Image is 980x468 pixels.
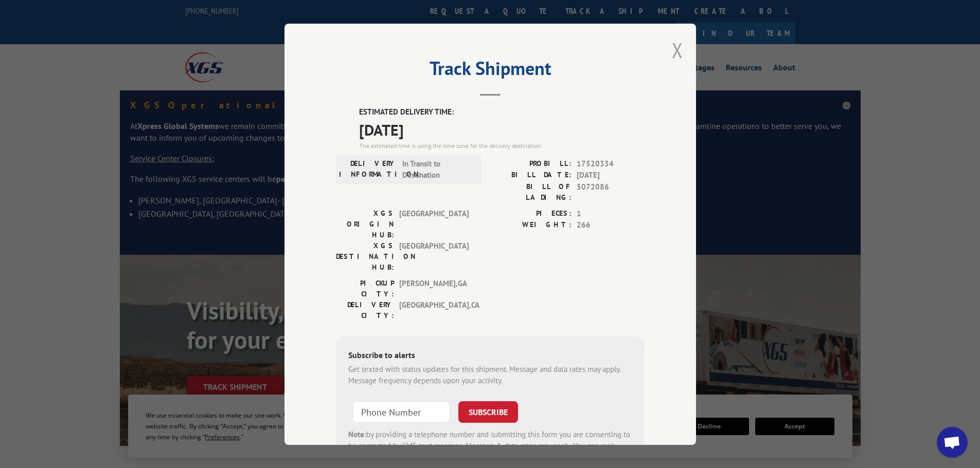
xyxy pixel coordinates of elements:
label: PROBILL: [490,158,572,170]
input: Phone Number [352,401,450,422]
label: BILL DATE: [490,170,572,181]
div: Get texted with status updates for this shipment. Message and data rates may apply. Message frequ... [348,363,632,386]
span: 1 [577,208,645,219]
label: DELIVERY INFORMATION: [339,158,397,181]
div: by providing a telephone number and submitting this form you are consenting to be contacted by SM... [348,428,632,463]
label: WEIGHT: [490,219,572,231]
label: PIECES: [490,208,572,219]
span: [PERSON_NAME] , GA [399,277,469,299]
button: SUBSCRIBE [458,401,518,422]
span: 5072086 [577,181,645,202]
label: XGS DESTINATION HUB: [336,240,394,272]
span: [DATE] [577,170,645,181]
strong: Note: [348,429,366,439]
span: [GEOGRAPHIC_DATA] , CA [399,299,469,321]
span: [GEOGRAPHIC_DATA] [399,240,469,272]
span: 17520334 [577,158,645,170]
label: XGS ORIGIN HUB: [336,208,394,240]
div: Subscribe to alerts [348,348,632,363]
div: The estimated time is using the time zone for the delivery destination. [359,141,645,150]
span: In Transit to Destination [402,158,472,181]
a: Open chat [937,427,968,458]
span: [GEOGRAPHIC_DATA] [399,208,469,240]
h2: Track Shipment [336,61,645,81]
label: ESTIMATED DELIVERY TIME: [359,106,645,118]
span: [DATE] [359,118,645,141]
label: BILL OF LADING: [490,181,572,202]
label: PICKUP CITY: [336,277,394,299]
label: DELIVERY CITY: [336,299,394,321]
span: 266 [577,219,645,231]
button: Close modal [672,36,683,64]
